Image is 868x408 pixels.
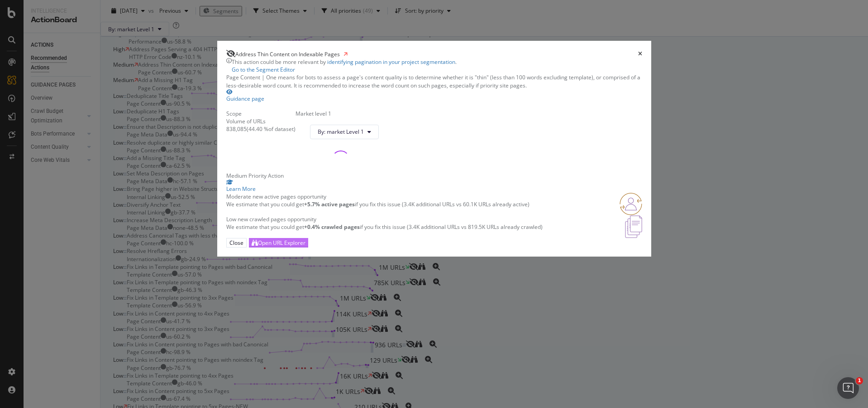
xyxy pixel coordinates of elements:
div: One means for bots to assess a page's content quality is to determine whether it is "thin" (less ... [226,73,642,89]
div: eye-slash [226,50,235,57]
a: Go to the Segment Editor [232,66,295,73]
div: ( 44.40 % of dataset ) [247,125,296,133]
span: Address Thin Content on Indexable Pages [235,50,340,58]
span: 1 [856,377,863,384]
p: We estimate that you could get if you fix this issue (3.4K additional URLs vs 60.1K URLs already ... [226,200,529,208]
img: RO06QsNG.png [620,193,642,215]
iframe: Intercom live chat [837,377,859,399]
div: info banner [226,58,642,73]
div: Close [229,239,243,247]
div: modal [217,41,651,257]
a: Guidance page [226,89,264,102]
div: Market level 1 [296,110,386,117]
div: Guidance page [226,95,264,102]
button: Close [226,238,247,248]
div: Scope [226,110,296,117]
div: Low new crawled pages opportunity [226,215,543,223]
span: By: market Level 1 [318,128,364,136]
a: Learn More [226,180,642,193]
span: Page Content [226,73,260,81]
p: We estimate that you could get if you fix this issue (3.4K additional URLs vs 819.5K URLs already... [226,223,543,231]
div: 838,085 [226,125,247,133]
span: | [262,73,265,81]
span: Medium Priority Action [226,172,284,180]
div: Learn More [226,185,642,193]
strong: +0.4% crawled pages [304,223,360,231]
div: Volume of URLs [226,117,296,125]
button: Open URL Explorer [249,238,308,248]
strong: +5.7% active pages [304,200,355,208]
img: e5DMFwAAAABJRU5ErkJggg== [625,215,642,238]
a: identifying pagination in your project segmentation [327,58,455,66]
div: Open URL Explorer [258,239,305,247]
button: By: market Level 1 [310,125,379,139]
div: times [638,50,642,58]
div: This action could be more relevant by . [232,58,457,73]
div: Moderate new active pages opportunity [226,193,529,200]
